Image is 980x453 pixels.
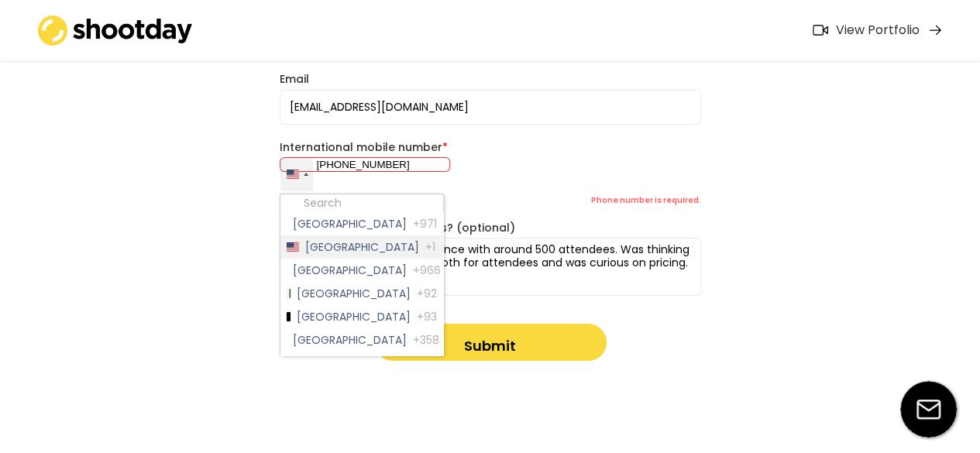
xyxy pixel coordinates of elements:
[297,288,411,299] span: [GEOGRAPHIC_DATA]
[374,324,607,361] button: Submit
[280,157,450,172] input: (201) 555-0123
[417,288,437,299] span: +92
[280,158,313,191] button: Selected country
[38,15,193,46] img: shootday_logo.png
[280,140,701,154] div: International mobile number
[813,25,828,36] img: Icon%20feather-video%402x.png
[413,218,437,229] span: +971
[425,242,435,252] span: +1
[280,72,701,86] div: Email
[413,335,439,345] span: +358
[293,218,407,229] span: [GEOGRAPHIC_DATA]
[280,195,701,205] div: Phone number is required.
[413,265,441,276] span: +966
[280,90,701,125] input: Email
[293,265,407,276] span: [GEOGRAPHIC_DATA]
[305,242,419,252] span: [GEOGRAPHIC_DATA]
[836,22,920,39] div: View Portfolio
[280,194,443,212] input: Search
[293,335,407,345] span: [GEOGRAPHIC_DATA]
[900,381,957,438] img: email-icon%20%281%29.svg
[280,212,443,355] ul: List of countries
[417,311,437,322] span: +93
[280,221,701,235] div: Do you have additional notes? (optional)
[297,311,411,322] span: [GEOGRAPHIC_DATA]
